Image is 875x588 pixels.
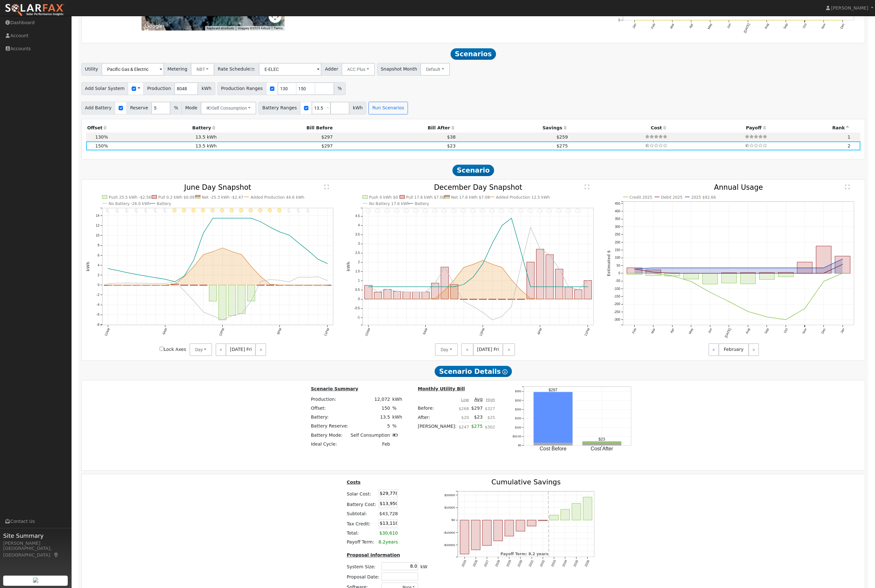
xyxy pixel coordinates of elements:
[746,125,761,130] span: Payoff
[503,343,515,356] a: >
[633,268,636,270] circle: onclick=""
[802,23,808,29] text: Oct
[109,141,218,150] td: 13.5 kWh
[661,195,683,200] text: Debit 2025
[669,23,675,30] text: Mar
[489,209,495,213] i: 1PM - Cloudy
[193,265,195,268] circle: onclick=""
[81,63,102,76] span: Utility
[537,209,543,213] i: 6PM - Cloudy
[548,254,551,256] circle: onclick=""
[848,143,851,148] span: 2
[115,209,119,213] i: 1AM - Clear
[5,3,65,17] img: SolarFax
[201,102,256,114] button: Self Consumption
[135,273,138,276] circle: onclick=""
[646,270,661,273] rect: onclick=""
[423,209,428,213] i: 6AM - Cloudy
[691,195,716,200] text: 2025 $92.66
[109,202,151,206] text: No Battery -26.0 kWh
[394,209,399,213] i: 3AM - Cloudy
[221,217,224,220] circle: onclick=""
[297,209,300,213] i: 8PM - Clear
[766,19,768,22] circle: onclick=""
[690,19,692,22] circle: onclick=""
[575,209,581,213] i: 10PM - Cloudy
[135,209,138,213] i: 3AM - Clear
[269,10,281,23] button: Map camera controls
[747,19,749,22] circle: onclick=""
[741,273,756,273] rect: onclick=""
[618,271,620,275] text: 0
[496,195,550,200] text: Added Production 12.5 kWh
[665,273,680,273] rect: onclick=""
[278,209,282,213] i: 6PM - Clear
[298,242,300,244] circle: onclick=""
[377,63,421,76] span: Snapshot Month
[747,267,749,269] circle: onclick=""
[268,209,272,213] i: 5PM - Clear
[528,209,533,213] i: 5PM - Cloudy
[355,233,360,236] text: 3.5
[230,209,234,213] i: 1PM - Clear
[369,202,410,206] text: No Battery 17.6 kWh
[510,278,513,281] circle: onclick=""
[346,262,351,271] text: kWh
[707,23,713,30] text: May
[250,217,252,220] circle: onclick=""
[126,271,128,274] circle: onclick=""
[841,263,844,266] circle: onclick=""
[491,242,494,244] circle: onclick=""
[539,248,541,250] circle: onclick=""
[778,273,794,277] rect: onclick=""
[98,263,100,267] text: 4
[652,267,654,269] circle: onclick=""
[326,279,329,282] circle: onclick=""
[231,217,233,220] circle: onclick=""
[158,195,195,200] text: Pull 0.2 kWh $0.09
[785,272,787,275] circle: onclick=""
[480,209,485,213] i: 12PM - Cloudy
[358,261,360,264] text: 2
[358,279,360,283] text: 1
[86,124,109,133] th: Offset
[585,184,589,189] text: 
[358,242,360,246] text: 3
[98,244,100,247] text: 8
[690,272,692,275] circle: onclick=""
[759,273,775,280] rect: onclick=""
[556,143,568,148] span: $275
[109,133,218,141] td: 13.5 kWh
[307,276,310,279] circle: onclick=""
[334,124,457,133] th: Bill After
[665,273,680,276] rect: onclick=""
[646,273,661,276] rect: onclick=""
[127,102,152,114] span: Reserve
[447,134,456,140] span: $38
[555,269,563,299] rect: onclick=""
[764,23,769,30] text: Aug
[728,19,730,22] circle: onclick=""
[413,209,418,213] i: 5AM - Cloudy
[81,102,115,114] span: Add Battery
[617,264,620,267] text: 50
[259,63,321,76] input: Select a Rate Schedule
[472,276,475,278] circle: onclick=""
[198,82,215,95] span: kWh
[518,209,524,213] i: 4PM - Cloudy
[249,209,253,213] i: 3PM - Clear
[210,209,215,213] i: 11AM - Clear
[461,343,473,356] a: <
[415,202,429,206] text: Battery
[321,143,333,148] span: $297
[125,209,128,213] i: 2AM - Clear
[214,63,259,76] span: Rate Schedule
[403,209,409,213] i: 4AM - Cloudy
[472,263,475,266] circle: onclick=""
[447,143,456,148] span: $23
[633,19,636,22] circle: onclick=""
[748,343,759,356] a: >
[821,23,826,30] text: Nov
[542,125,562,130] span: Savings
[109,124,218,133] th: Battery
